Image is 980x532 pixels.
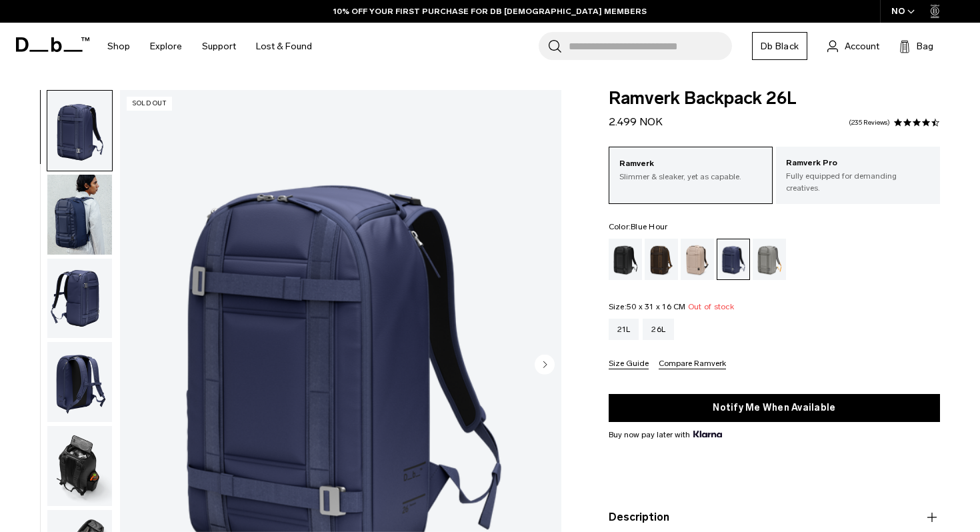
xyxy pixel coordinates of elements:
a: Ramverk Pro Fully equipped for demanding creatives. [776,147,940,204]
a: Fogbow Beige [681,239,714,280]
a: 10% OFF YOUR FIRST PURCHASE FOR DB [DEMOGRAPHIC_DATA] MEMBERS [333,5,647,17]
button: Ramverk Backpack 26L Blue Hour [47,90,113,171]
img: Ramverk Backpack 26L Blue Hour [47,342,112,422]
button: Notify Me When Available [609,394,940,422]
a: 235 reviews [849,119,890,126]
button: Ramverk Backpack 26L Blue Hour [47,258,113,339]
button: Size Guide [609,359,649,369]
a: 26L [643,319,674,340]
a: Db Black [752,32,807,60]
p: Sold Out [127,97,172,111]
img: Ramverk Backpack 26L Blue Hour [47,259,112,339]
img: Ramverk Backpack 26L Blue Hour [47,175,112,255]
a: Explore [150,23,182,70]
span: Blue Hour [631,222,667,231]
span: 50 x 31 x 16 CM [627,302,686,311]
legend: Color: [609,223,668,231]
button: Ramverk Backpack 26L Blue Hour [47,341,113,423]
a: Lost & Found [256,23,312,70]
a: Shop [107,23,130,70]
span: Buy now pay later with [609,429,722,441]
nav: Main Navigation [97,23,322,70]
a: Sand Grey [753,239,786,280]
a: Blue Hour [717,239,750,280]
span: Account [845,39,879,53]
button: Ramverk Backpack 26L Blue Hour [47,174,113,255]
img: Ramverk Backpack 26L Blue Hour [47,91,112,171]
a: Espresso [645,239,678,280]
p: Ramverk Pro [786,157,930,170]
a: Black Out [609,239,642,280]
button: Next slide [535,354,555,377]
a: 21L [609,319,639,340]
legend: Size: [609,303,734,311]
p: Slimmer & sleaker, yet as capable. [619,171,762,183]
button: Description [609,509,940,525]
p: Ramverk [619,157,762,171]
a: Support [202,23,236,70]
span: Out of stock [688,302,734,311]
img: Ramverk Backpack 26L Blue Hour [47,426,112,506]
span: 2.499 NOK [609,115,663,128]
button: Bag [899,38,933,54]
span: Ramverk Backpack 26L [609,90,940,107]
span: Bag [917,39,933,53]
p: Fully equipped for demanding creatives. [786,170,930,194]
img: {"height" => 20, "alt" => "Klarna"} [693,431,722,437]
button: Compare Ramverk [659,359,726,369]
a: Account [827,38,879,54]
button: Ramverk Backpack 26L Blue Hour [47,425,113,507]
